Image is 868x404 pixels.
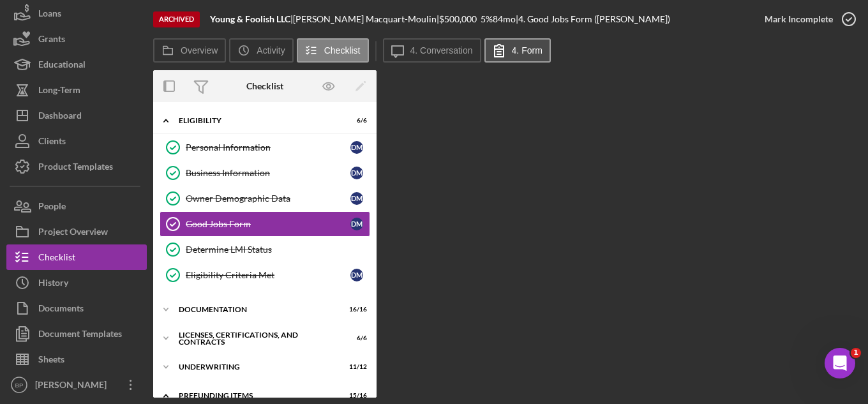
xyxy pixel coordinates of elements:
label: 4. Form [512,45,542,56]
a: Business InformationDM [160,160,370,186]
div: History [38,270,68,299]
a: Good Jobs FormDM [160,211,370,237]
iframe: Intercom live chat [825,348,855,378]
div: Business Information [186,168,350,178]
button: Documents [6,296,147,321]
div: Checklist [246,81,283,91]
div: Educational [38,52,86,80]
b: Young & Foolish LLC [210,13,290,24]
div: Documentation [179,306,335,313]
div: Underwriting [179,363,335,371]
button: Dashboard [6,103,147,128]
a: Personal InformationDM [160,135,370,160]
div: D M [350,141,363,154]
div: D M [350,192,363,205]
div: | 4. Good Jobs Form ([PERSON_NAME]) [516,14,670,24]
a: Eligibility Criteria MetDM [160,262,370,288]
div: Checklist [38,244,75,273]
div: 16 / 16 [344,306,367,313]
div: Project Overview [38,219,108,248]
button: Mark Incomplete [752,6,862,32]
div: Personal Information [186,142,350,153]
div: Eligibility Criteria Met [186,270,350,280]
button: Product Templates [6,154,147,179]
label: Activity [257,45,285,56]
button: Document Templates [6,321,147,347]
button: Overview [153,38,226,63]
button: Sheets [6,347,147,372]
div: Prefunding Items [179,392,335,400]
div: | [210,14,293,24]
button: 4. Conversation [383,38,481,63]
div: Loans [38,1,61,29]
div: 15 / 16 [344,392,367,400]
div: Grants [38,26,65,55]
div: [PERSON_NAME] [32,372,115,401]
span: 1 [851,348,861,358]
div: Eligibility [179,117,335,124]
button: Checklist [297,38,369,63]
button: Checklist [6,244,147,270]
div: D M [350,167,363,179]
a: Owner Demographic DataDM [160,186,370,211]
button: Long-Term [6,77,147,103]
label: Overview [181,45,218,56]
div: Product Templates [38,154,113,183]
div: [PERSON_NAME] Macquart-Moulin | [293,14,439,24]
label: Checklist [324,45,361,56]
div: 11 / 12 [344,363,367,371]
button: 4. Form [484,38,551,63]
div: Dashboard [38,103,82,131]
div: Owner Demographic Data [186,193,350,204]
button: Project Overview [6,219,147,244]
div: Document Templates [38,321,122,350]
button: BP[PERSON_NAME] [6,372,147,398]
div: 6 / 6 [344,117,367,124]
div: D M [350,218,363,230]
button: Grants [6,26,147,52]
div: Archived [153,11,200,27]
button: People [6,193,147,219]
div: Licenses, Certifications, and Contracts [179,331,335,346]
div: $500,000 [439,14,481,24]
a: Determine LMI Status [160,237,370,262]
button: Activity [229,38,293,63]
label: 4. Conversation [410,45,473,56]
div: Determine LMI Status [186,244,370,255]
text: BP [15,382,24,389]
div: Clients [38,128,66,157]
button: Educational [6,52,147,77]
div: Sheets [38,347,64,375]
div: Good Jobs Form [186,219,350,229]
button: Clients [6,128,147,154]
div: 84 mo [493,14,516,24]
div: Long-Term [38,77,80,106]
div: 5 % [481,14,493,24]
div: D M [350,269,363,281]
div: 6 / 6 [344,334,367,342]
div: Mark Incomplete [765,6,833,32]
button: History [6,270,147,296]
div: Documents [38,296,84,324]
button: Loans [6,1,147,26]
div: People [38,193,66,222]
